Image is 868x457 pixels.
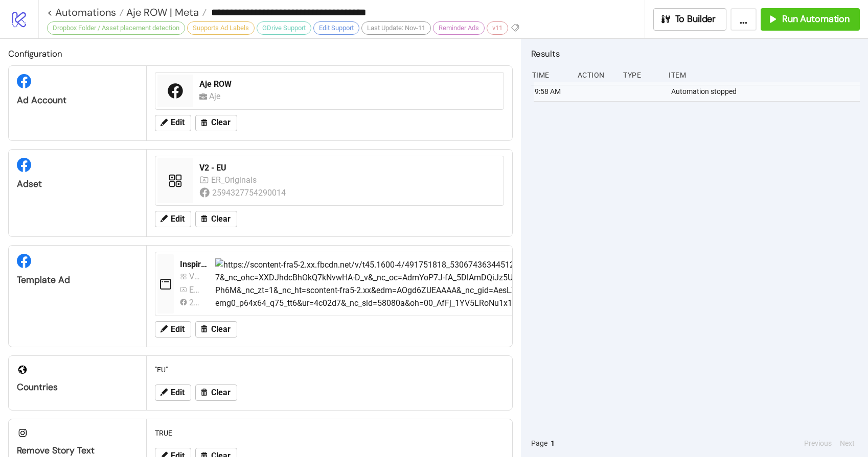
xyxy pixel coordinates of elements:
div: Supports Ad Labels [187,21,255,35]
span: Edit [171,388,185,397]
img: https://scontent-fra5-2.xx.fbcdn.net/v/t45.1600-4/491751818_530674363445121_7033063191054262190_n... [215,258,785,310]
span: Clear [211,388,231,397]
div: Adset [17,178,138,190]
button: Edit [155,321,191,338]
div: 2594327754290014 [189,296,203,309]
button: Clear [195,211,237,227]
div: Dropbox Folder / Asset placement detection [47,21,185,35]
span: Clear [211,214,231,224]
div: Template Ad [17,274,138,286]
button: Run Automation [761,8,860,31]
div: TRUE [151,423,508,443]
div: Type [622,65,660,85]
div: Remove Story Text [17,445,138,456]
h2: Results [531,47,860,60]
div: v11 [487,21,508,35]
button: 1 [547,438,558,449]
button: Clear [195,321,237,338]
button: Clear [195,115,237,131]
div: Aje ROW [199,79,497,90]
button: ... [730,8,757,31]
button: Edit [155,115,191,131]
span: Clear [211,325,231,334]
div: Countries [17,381,138,393]
div: Aje [209,90,225,103]
span: Edit [171,118,185,127]
div: ER_Originals [211,174,259,186]
div: "EU" [151,360,508,379]
button: Edit [155,211,191,227]
div: V1 - EU [189,270,203,283]
a: Aje ROW | Meta [124,7,207,17]
div: ER_Originals [189,283,203,296]
div: Last Update: Nov-11 [361,21,431,35]
span: Run Automation [782,13,850,25]
button: Previous [801,438,835,449]
h2: Configuration [8,47,513,60]
span: Page [531,438,547,449]
span: Clear [211,118,231,127]
div: Inspirational_BAU_NewDrop_Polished_Aje_AprilDrop3_BeholdMiniDress_Image_20250423_Automatic_ROW [180,259,207,270]
div: Item [668,65,860,85]
div: Automation stopped [670,82,862,101]
div: GDrive Support [257,21,311,35]
span: Edit [171,325,185,334]
button: Next [837,438,858,449]
span: Edit [171,214,185,224]
div: Ad Account [17,94,138,106]
div: Time [531,65,569,85]
div: 2594327754290014 [212,186,287,199]
div: V2 - EU [199,162,497,174]
div: Action [577,65,615,85]
div: Reminder Ads [433,21,485,35]
div: Edit Support [313,21,359,35]
a: < Automations [47,7,124,17]
div: 9:58 AM [534,82,572,101]
span: To Builder [675,13,716,25]
button: Edit [155,384,191,401]
span: Aje ROW | Meta [124,6,199,19]
button: Clear [195,384,237,401]
button: To Builder [653,8,727,31]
